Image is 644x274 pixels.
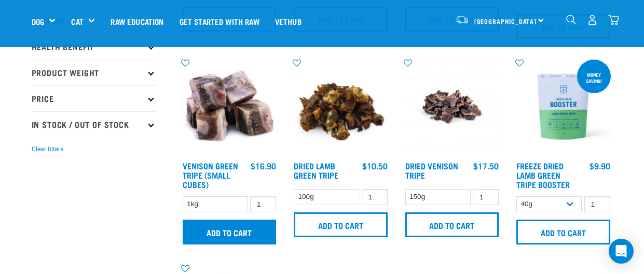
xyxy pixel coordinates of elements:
[473,161,499,170] div: $17.50
[362,189,388,205] input: 1
[32,111,156,137] p: In Stock / Out Of Stock
[172,1,267,42] a: Get started with Raw
[250,196,276,212] input: 1
[183,220,277,244] input: Add to cart
[294,212,388,237] input: Add to cart
[405,163,458,177] a: Dried Venison Tripe
[609,239,634,264] div: Open Intercom Messenger
[474,19,537,23] span: [GEOGRAPHIC_DATA]
[608,15,619,25] img: home-icon@2x.png
[32,16,44,27] a: Dog
[566,15,576,24] img: home-icon-1@2x.png
[590,161,610,170] div: $9.90
[251,161,276,170] div: $16.90
[32,85,156,111] p: Price
[291,57,390,156] img: Pile Of Dried Lamb Tripe For Pets
[514,57,613,156] img: Freeze Dried Lamb Green Tripe
[267,1,309,42] a: Vethub
[455,15,469,24] img: van-moving.png
[577,67,611,89] div: Money saving!
[32,60,156,85] p: Product Weight
[403,57,502,156] img: Dried Vension Tripe 1691
[584,196,610,212] input: 1
[362,161,388,170] div: $10.50
[71,16,83,27] a: Cat
[32,145,63,154] button: Clear filters
[587,15,598,25] img: user.png
[103,1,171,42] a: Raw Education
[180,57,279,156] img: 1079 Green Tripe Venison 01
[405,212,499,237] input: Add to cart
[473,189,499,205] input: 1
[516,163,570,186] a: Freeze Dried Lamb Green Tripe Booster
[294,163,338,177] a: Dried Lamb Green Tripe
[183,163,238,186] a: Venison Green Tripe (Small Cubes)
[516,220,610,244] input: Add to cart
